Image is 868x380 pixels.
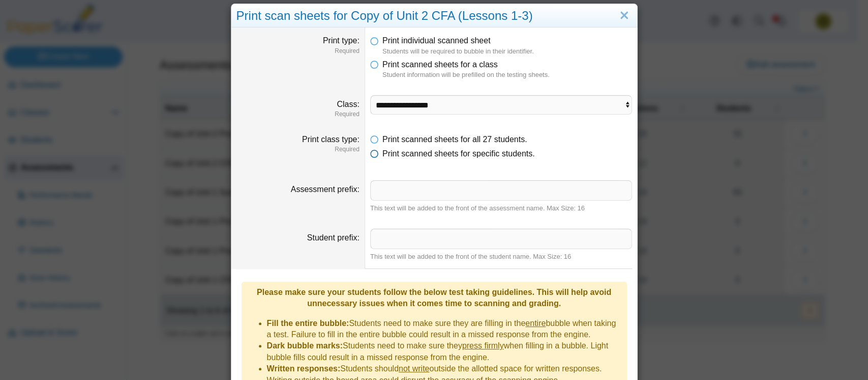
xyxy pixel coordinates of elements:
[323,36,360,45] label: Print type
[267,364,341,373] b: Written responses:
[257,288,611,308] b: Please make sure your students follow the below test taking guidelines. This will help avoid unne...
[399,364,429,373] u: not write
[337,100,359,108] label: Class
[370,204,632,213] div: This text will be added to the front of the assessment name. Max Size: 16
[382,70,632,79] dfn: Student information will be prefilled on the testing sheets.
[236,47,360,56] dfn: Required
[382,149,535,158] span: Print scanned sheets for specific students.
[231,4,637,28] div: Print scan sheets for Copy of Unit 2 CFA (Lessons 1-3)
[236,145,360,154] dfn: Required
[267,318,622,341] li: Students need to make sure they are filling in the bubble when taking a test. Failure to fill in ...
[307,233,360,242] label: Student prefix
[382,36,491,45] span: Print individual scanned sheet
[267,341,343,350] b: Dark bubble marks:
[267,340,622,363] li: Students need to make sure they when filling in a bubble. Light bubble fills could result in a mi...
[462,341,504,350] u: press firmly
[302,135,360,144] label: Print class type
[382,135,527,144] span: Print scanned sheets for all 27 students.
[236,110,360,119] dfn: Required
[382,60,498,69] span: Print scanned sheets for a class
[525,319,546,328] u: entire
[616,7,632,24] a: Close
[267,319,349,328] b: Fill the entire bubble:
[370,252,632,261] div: This text will be added to the front of the student name. Max Size: 16
[291,185,360,194] label: Assessment prefix
[382,47,632,56] dfn: Students will be required to bubble in their identifier.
